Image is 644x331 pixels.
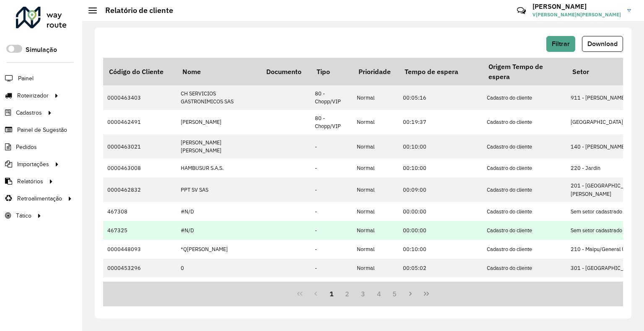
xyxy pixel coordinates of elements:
[16,108,42,117] span: Cadastros
[311,240,353,259] td: -
[26,45,57,55] label: Simulação
[512,2,530,20] a: Contato Rápido
[103,259,177,277] td: 0000453296
[177,134,260,159] td: [PERSON_NAME] [PERSON_NAME]
[353,58,399,85] th: Prioridade
[399,277,483,302] td: 00:09:00
[177,202,260,221] td: #N/D
[17,177,43,186] span: Relatórios
[353,134,399,159] td: Normal
[103,159,177,177] td: 0000463008
[552,40,570,47] span: Filtrar
[311,259,353,277] td: -
[399,58,483,85] th: Tempo de espera
[353,221,399,240] td: Normal
[483,240,566,259] td: Cadastro do cliente
[177,159,260,177] td: HAMBUSUR S.A.S.
[399,202,483,221] td: 00:00:00
[418,286,434,302] button: Last Page
[311,134,353,159] td: -
[371,286,387,302] button: 4
[177,58,260,85] th: Nome
[311,58,353,85] th: Tipo
[483,159,566,177] td: Cadastro do cliente
[353,110,399,134] td: Normal
[582,36,623,52] button: Download
[387,286,403,302] button: 5
[17,194,62,203] span: Retroalimentação
[339,286,355,302] button: 2
[103,110,177,134] td: 0000462491
[103,202,177,221] td: 467308
[483,58,566,85] th: Origem Tempo de espera
[532,11,621,18] span: V[PERSON_NAME]N[PERSON_NAME]
[483,85,566,110] td: Cadastro do cliente
[399,110,483,134] td: 00:19:37
[177,240,260,259] td: *Q[PERSON_NAME]
[399,259,483,277] td: 00:05:02
[353,259,399,277] td: Normal
[103,277,177,302] td: 0000484496
[399,159,483,177] td: 00:10:00
[353,177,399,202] td: Normal
[177,85,260,110] td: CH SERVICIOS GASTRONIMICOS SAS
[399,177,483,202] td: 00:09:00
[483,221,566,240] td: Cadastro do cliente
[177,221,260,240] td: #N/D
[17,91,49,100] span: Roteirizador
[353,277,399,302] td: Normal
[17,160,49,169] span: Importações
[587,40,618,47] span: Download
[483,277,566,302] td: Tempo do setor
[97,6,173,15] h2: Relatório de cliente
[399,134,483,159] td: 00:10:00
[311,85,353,110] td: 80 - Chopp/VIP
[17,126,67,134] span: Painel de Sugestão
[260,58,311,85] th: Documento
[483,177,566,202] td: Cadastro do cliente
[311,110,353,134] td: 80 - Chopp/VIP
[16,143,37,151] span: Pedidos
[353,85,399,110] td: Normal
[546,36,575,52] button: Filtrar
[311,221,353,240] td: -
[103,85,177,110] td: 0000463403
[483,134,566,159] td: Cadastro do cliente
[399,221,483,240] td: 00:00:00
[177,277,260,302] td: 0
[177,110,260,134] td: [PERSON_NAME]
[399,240,483,259] td: 00:10:00
[177,177,260,202] td: PPT SV SAS
[18,74,34,83] span: Painel
[483,259,566,277] td: Cadastro do cliente
[311,159,353,177] td: -
[353,159,399,177] td: Normal
[353,202,399,221] td: Normal
[402,286,418,302] button: Next Page
[16,211,31,220] span: Tático
[177,259,260,277] td: 0
[353,240,399,259] td: Normal
[103,221,177,240] td: 467325
[483,202,566,221] td: Cadastro do cliente
[483,110,566,134] td: Cadastro do cliente
[103,177,177,202] td: 0000462832
[103,58,177,85] th: Código do Cliente
[103,134,177,159] td: 0000463021
[311,177,353,202] td: -
[324,286,340,302] button: 1
[399,85,483,110] td: 00:05:16
[532,3,621,10] h3: [PERSON_NAME]
[311,202,353,221] td: -
[103,240,177,259] td: 0000448093
[355,286,371,302] button: 3
[311,277,353,302] td: -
